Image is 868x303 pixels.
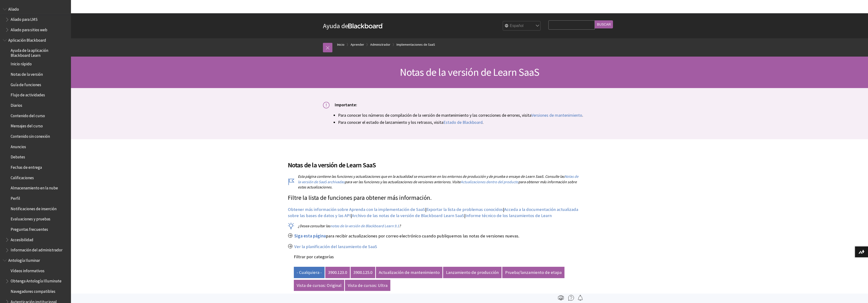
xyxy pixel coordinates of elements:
font: Para conocer los números de compilación de la versión de mantenimiento y las correcciones de erro... [338,112,531,118]
font: Contenido del curso [11,113,45,118]
a: Implementaciones de SaaS [397,42,435,48]
font: 3900.123.0 [328,270,347,275]
a: Siga esta página [294,233,326,239]
a: Administrador [370,42,390,48]
a: Lanzamiento de producción [443,267,502,278]
img: Sigue esta página [577,295,583,301]
nav: Esquema del libro para Antología Ayuda de Ally [3,5,68,34]
font: . [582,112,583,118]
select: Selector de idioma del sitio [503,21,541,31]
font: Calificaciones [11,175,34,180]
font: Prueba/lanzamiento de etapa [505,270,562,275]
a: Inicio [337,42,344,48]
font: . [483,120,484,125]
font: Evaluaciones y pruebas [11,216,50,222]
font: Contenido sin conexión [11,134,50,139]
a: Notas de la versión de SaaS archivadas [298,174,578,184]
nav: Esquema de libro para la ayuda de la aplicación Blackboard [3,36,68,254]
font: para obtener más información sobre estas actualizaciones. [298,179,577,189]
font: Lanzamiento de producción [446,270,499,275]
font: 3900.125.0 [353,270,372,275]
font: Aplicación Blackboard [8,38,46,43]
font: Importante: [335,102,357,107]
img: Más ayuda [568,295,574,301]
a: Actualizaciones dentro del producto [461,179,518,184]
font: Accesibilidad [11,237,33,242]
a: Aprender [351,42,364,48]
a: Ayuda de [323,22,383,30]
font: Información del administrador [11,247,62,253]
font: Actualización de mantenimiento [379,270,440,275]
font: Aprender [351,42,364,47]
a: Prueba/lanzamiento de etapa [502,267,564,278]
font: Inicio [337,42,344,47]
font: Para conocer el estado de lanzamiento y los retrasos, visita [338,120,443,125]
font: Preguntas frecuentes [11,227,48,232]
font: | [425,207,426,212]
font: Ayuda de la aplicación Blackboard Learn [11,48,48,58]
font: Fechas de entrega [11,165,42,170]
font: Vista de cursos: Ultra [348,283,388,288]
a: Vista de cursos: Original [294,280,344,291]
font: | [503,207,504,212]
font: Perfil [11,196,20,201]
font: Filtre la lista de funciones para obtener más información. [288,194,432,201]
font: Obtenga Antología Illuminate [11,278,62,284]
input: Buscar [595,20,613,28]
font: ¿Desea consultar las [298,223,330,228]
a: Ver la planificación del lanzamiento de SaaS [294,244,377,250]
font: para ver las funciones y las actualizaciones de versiones anteriores. Visite [345,179,461,184]
font: Diarios [11,103,22,108]
a: Estado de Blackboard [443,120,483,125]
a: 3900.123.0 [325,267,350,278]
font: Anuncios [11,144,26,149]
font: Actualizaciones dentro del producto [461,179,518,184]
font: Versiones de mantenimiento [531,112,582,118]
font: - Cualquiera - [297,270,322,275]
font: Inicio rápido [11,61,32,67]
a: Archivo de las notas de la versión de Blackboard Learn SaaS [352,213,464,218]
font: Esta página contiene las funciones y actualizaciones que en la actualidad se encuentran en los en... [298,174,564,179]
font: | [464,213,465,218]
font: Navegadores compatibles [11,289,55,294]
font: | [351,213,352,218]
font: Notas de la versión de Learn SaaS [288,161,376,169]
a: 3900.125.0 [351,267,375,278]
a: Obtener más información sobre Aprenda con la implementación de SaaS [288,207,425,212]
a: Actualización de mantenimiento [376,267,442,278]
a: Vista de cursos: Ultra [345,280,390,291]
font: Debates [11,154,25,160]
font: para recibir actualizaciones por correo electrónico cuando publiquemos las notas de versiones nue... [326,233,519,239]
font: Notas de la versión de Learn SaaS [400,66,539,79]
font: Aliado para sitios web [11,27,47,32]
font: Notificaciones de inserción [11,206,57,211]
font: Vídeos informativos [11,268,44,273]
font: Notas de la versión [11,72,43,77]
a: - Cualquiera - [294,267,325,278]
a: Exportar la lista de problemas conocidos [426,207,503,212]
font: Guía de funciones [11,82,41,87]
font: Filtrar por categorías [294,254,334,259]
font: Ayuda de [323,22,348,30]
font: Mensajes del curso [11,123,43,129]
font: ? [399,223,401,228]
font: Implementaciones de SaaS [397,42,435,47]
font: Administrador [370,42,390,47]
a: Acceda a la documentación actualizada sobre las bases de datos y las API [288,207,578,218]
font: Almacenamiento en la nube [11,185,58,191]
font: Vista de cursos: Original [297,283,341,288]
img: Imprimir [558,295,564,301]
font: Flujo de actividades [11,92,45,98]
a: Informe técnico de los lanzamientos de Learn [465,213,552,218]
font: Aliado para LMS [11,17,38,22]
a: notas de la versión de Blackboard Learn 9.1 [330,223,399,228]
